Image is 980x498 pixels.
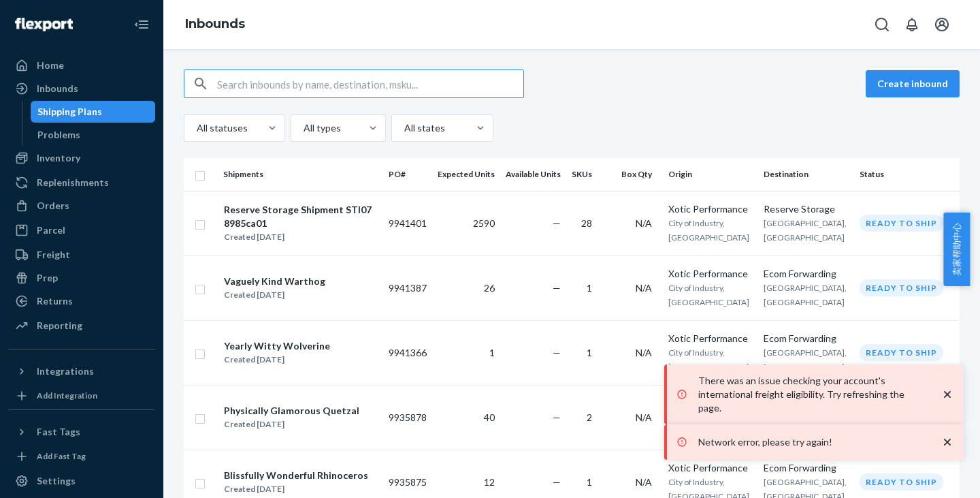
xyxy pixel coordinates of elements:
span: [GEOGRAPHIC_DATA], [GEOGRAPHIC_DATA] [764,218,847,243]
div: Integrations [37,364,94,378]
th: Available Units [500,158,566,191]
span: City of Industry, [GEOGRAPHIC_DATA] [668,218,749,243]
span: 2590 [473,217,495,229]
span: — [553,282,561,294]
th: Box Qty [603,158,663,191]
div: Created [DATE] [224,418,359,431]
span: 26 [484,282,495,294]
span: N/A [636,411,652,423]
div: Add Fast Tag [37,450,86,462]
a: Inventory [8,147,155,169]
span: 1 [587,347,592,358]
span: N/A [636,217,652,229]
button: Open account menu [928,11,955,38]
input: All states [403,121,404,135]
th: PO# [383,158,432,191]
div: Created [DATE] [224,353,330,367]
td: 9941366 [383,320,432,385]
span: — [553,347,561,358]
div: Home [37,59,64,72]
a: Orders [8,195,155,217]
span: N/A [636,282,652,294]
a: Freight [8,244,155,266]
span: 1 [587,476,592,488]
a: Reporting [8,315,155,337]
div: Settings [37,474,76,488]
span: N/A [636,347,652,358]
div: Ecom Forwarding [764,267,849,281]
div: Xotic Performance [668,332,753,345]
input: All statuses [195,121,197,135]
svg: close toast [941,388,954,401]
div: Ready to ship [860,473,943,491]
div: Ready to ship [860,279,943,296]
svg: close toast [941,435,954,449]
span: N/A [636,476,652,488]
a: Returns [8,290,155,312]
button: Fast Tags [8,421,155,443]
span: 12 [484,476,495,488]
div: Problems [37,128,80,142]
div: Ready to ship [860,344,943,361]
div: Xotic Performance [668,461,753,475]
div: Replenishments [37,176,109,189]
button: Close Navigation [128,11,155,38]
a: Add Integration [8,388,155,404]
th: Destination [758,158,854,191]
p: There was an issue checking your account's international freight eligibility. Try refreshing the ... [698,374,927,415]
th: Shipments [218,158,383,191]
div: Reporting [37,319,82,332]
span: City of Industry, [GEOGRAPHIC_DATA] [668,283,749,307]
div: Created [DATE] [224,230,377,244]
button: Open Search Box [868,11,896,38]
button: Open notifications [898,11,926,38]
button: Create inbound [866,70,960,97]
button: 卖家帮助中心 [943,213,970,286]
th: Status [854,158,960,191]
div: Inbounds [37,82,78,95]
a: Home [8,55,155,76]
th: Expected Units [432,158,500,191]
button: Integrations [8,360,155,382]
span: City of Industry, [GEOGRAPHIC_DATA] [668,347,749,372]
a: Shipping Plans [31,101,156,123]
span: [GEOGRAPHIC_DATA], [GEOGRAPHIC_DATA] [764,283,847,307]
input: Search inbounds by name, destination, msku... [217,70,523,97]
span: 1 [489,347,495,358]
a: Add Fast Tag [8,448,155,465]
div: Blissfully Wonderful Rhinoceros [224,469,368,482]
div: Orders [37,199,69,213]
a: Replenishments [8,172,155,193]
div: Fast Tags [37,425,80,439]
div: Created [DATE] [224,288,325,302]
div: Add Integration [37,390,97,401]
div: Ecom Forwarding [764,332,849,345]
div: Xotic Performance [668,202,753,216]
div: Yearly Witty Wolverine [224,339,330,353]
span: 2 [587,411,592,423]
a: Prep [8,267,155,289]
div: Reserve Storage [764,202,849,216]
ol: breadcrumbs [174,5,256,44]
div: Reserve Storage Shipment STI078985ca01 [224,203,377,230]
div: Ecom Forwarding [764,461,849,475]
p: Network error, please try again! [698,435,927,449]
div: Xotic Performance [668,267,753,281]
a: Settings [8,470,155,492]
span: 28 [581,217,592,229]
span: — [553,476,561,488]
td: 9935878 [383,385,432,450]
div: Vaguely Kind Warthog [224,275,325,288]
div: Prep [37,271,58,285]
td: 9941401 [383,191,432,255]
span: 1 [587,282,592,294]
div: Inventory [37,151,80,165]
td: 9941387 [383,255,432,320]
th: SKUs [566,158,603,191]
th: Origin [663,158,759,191]
div: Created [DATE] [224,482,368,496]
span: — [553,217,561,229]
div: Freight [37,248,70,262]
span: [GEOGRAPHIC_DATA], [GEOGRAPHIC_DATA] [764,347,847,372]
